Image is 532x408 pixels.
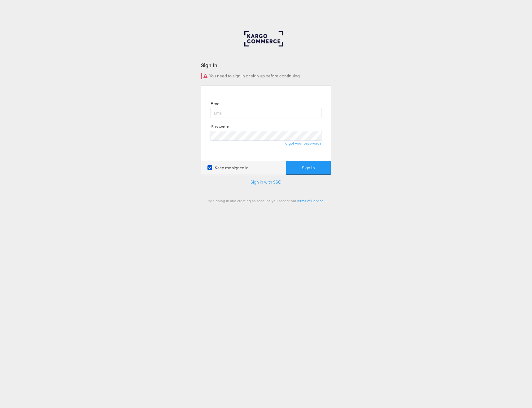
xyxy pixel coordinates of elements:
a: Forgot your password? [283,141,321,145]
a: Sign in with SSO [251,179,281,185]
label: Password: [211,124,230,130]
button: Sign In [286,161,331,175]
label: Email: [211,101,222,107]
label: Keep me signed in [207,165,249,171]
div: Sign In [201,62,331,69]
div: By signing in and creating an account, you accept our . [201,198,331,203]
input: Email [211,108,321,118]
div: You need to sign in or sign up before continuing. [201,73,331,79]
a: Terms of Service [296,198,324,203]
